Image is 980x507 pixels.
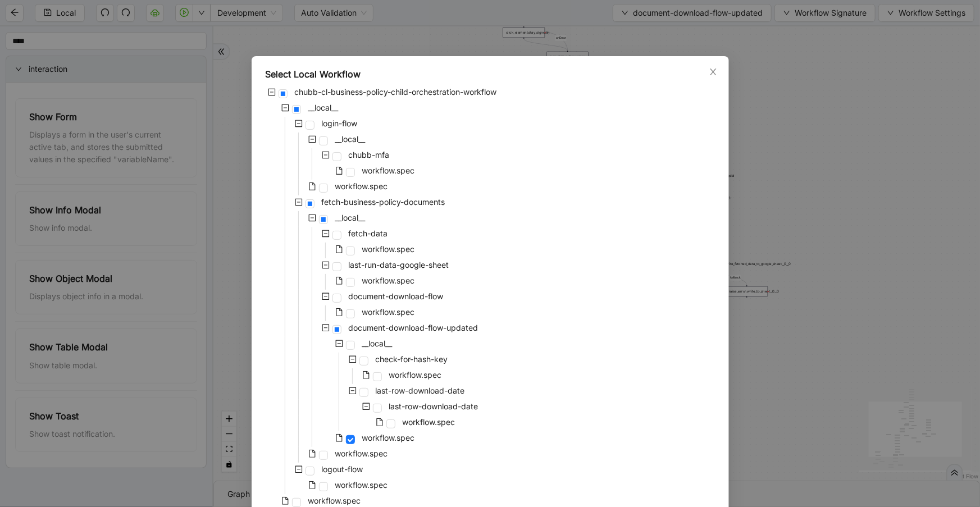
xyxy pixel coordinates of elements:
[359,243,417,256] span: workflow.spec
[268,88,276,96] span: minus-square
[308,135,316,143] span: minus-square
[359,305,417,319] span: workflow.spec
[321,464,363,474] span: logout-flow
[319,117,359,130] span: login-flow
[335,340,343,348] span: minus-square
[335,480,388,490] span: workflow.spec
[349,355,357,363] span: minus-square
[709,67,718,76] span: close
[386,400,480,413] span: last-row-download-date
[294,87,496,97] span: chubb-cl-business-policy-child-orchestration-workflow
[348,323,478,332] span: document-download-flow-updated
[319,463,365,476] span: logout-flow
[375,354,448,364] span: check-for-hash-key
[707,66,719,78] button: Close
[321,197,445,207] span: fetch-business-policy-documents
[386,368,444,382] span: workflow.spec
[348,260,449,270] span: last-run-data-google-sheet
[402,417,455,427] span: workflow.spec
[349,387,357,395] span: minus-square
[389,370,441,380] span: workflow.spec
[389,401,478,411] span: last-row-download-date
[346,148,391,162] span: chubb-mfa
[308,450,316,458] span: file
[362,433,414,442] span: workflow.spec
[295,465,303,473] span: minus-square
[335,277,343,285] span: file
[332,447,390,460] span: workflow.spec
[332,180,390,193] span: workflow.spec
[346,290,445,303] span: document-download-flow
[335,434,343,442] span: file
[359,337,394,350] span: __local__
[308,182,316,190] span: file
[332,478,390,492] span: workflow.spec
[306,101,340,115] span: __local__
[400,415,457,429] span: workflow.spec
[362,166,414,175] span: workflow.spec
[308,496,361,505] span: workflow.spec
[292,85,499,99] span: chubb-cl-business-policy-child-orchestration-workflow
[348,229,388,238] span: fetch-data
[362,244,414,254] span: workflow.spec
[322,230,330,237] span: minus-square
[362,403,370,410] span: minus-square
[295,120,303,127] span: minus-square
[359,274,417,287] span: workflow.spec
[335,167,343,175] span: file
[308,103,338,112] span: __local__
[332,133,367,146] span: __local__
[376,418,384,426] span: file
[346,258,451,272] span: last-run-data-google-sheet
[335,181,388,191] span: workflow.spec
[362,339,392,348] span: __local__
[373,384,467,398] span: last-row-download-date
[346,321,480,335] span: document-download-flow-updated
[308,214,316,222] span: minus-square
[346,227,390,240] span: fetch-data
[359,431,417,445] span: workflow.spec
[335,449,388,458] span: workflow.spec
[335,213,365,222] span: __local__
[373,353,450,366] span: check-for-hash-key
[319,195,447,209] span: fetch-business-policy-documents
[362,307,414,317] span: workflow.spec
[265,67,715,81] div: Select Local Workflow
[335,308,343,316] span: file
[335,245,343,253] span: file
[348,150,389,159] span: chubb-mfa
[322,261,330,269] span: minus-square
[322,151,330,159] span: minus-square
[348,291,443,301] span: document-download-flow
[322,293,330,300] span: minus-square
[281,497,289,505] span: file
[308,481,316,489] span: file
[281,104,289,112] span: minus-square
[362,276,414,285] span: workflow.spec
[362,371,370,379] span: file
[359,164,417,177] span: workflow.spec
[322,324,330,332] span: minus-square
[375,386,464,395] span: last-row-download-date
[332,211,367,225] span: __local__
[335,134,365,144] span: __local__
[321,118,357,128] span: login-flow
[295,198,303,206] span: minus-square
